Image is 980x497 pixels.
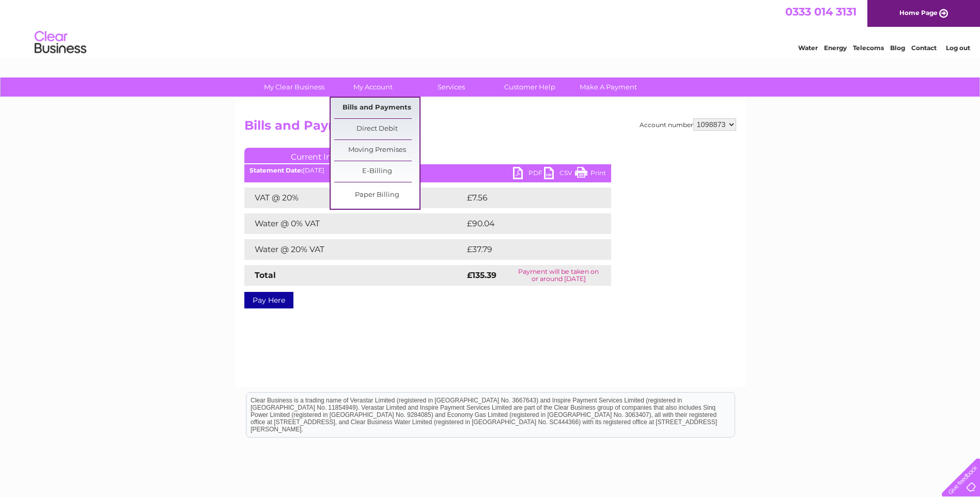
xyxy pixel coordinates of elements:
[244,148,399,163] a: Current Invoice
[330,77,415,97] a: My Account
[334,185,419,206] a: Paper Billing
[464,213,591,234] td: £90.04
[464,188,587,208] td: £7.56
[640,118,736,131] div: Account number
[853,44,884,52] a: Telecoms
[566,77,651,97] a: Make A Payment
[244,292,293,308] a: Pay Here
[334,119,419,139] a: Direct Debit
[890,44,905,52] a: Blog
[575,167,606,182] a: Print
[244,213,464,234] td: Water @ 0% VAT
[246,6,735,50] div: Clear Business is a trading name of Verastar Limited (registered in [GEOGRAPHIC_DATA] No. 3667643...
[513,167,544,182] a: PDF
[255,270,276,280] strong: Total
[34,27,87,58] img: logo.png
[785,5,857,18] a: 0333 014 3131
[467,270,496,280] strong: £135.39
[911,44,937,52] a: Contact
[334,98,419,118] a: Bills and Payments
[824,44,847,52] a: Energy
[487,77,572,97] a: Customer Help
[464,239,590,260] td: £37.79
[334,161,419,182] a: E-Billing
[798,44,818,52] a: Water
[409,77,494,97] a: Services
[244,188,464,208] td: VAT @ 20%
[544,167,575,182] a: CSV
[946,44,970,52] a: Log out
[506,265,611,286] td: Payment will be taken on or around [DATE]
[244,239,464,260] td: Water @ 20% VAT
[244,167,611,174] div: [DATE]
[244,118,736,138] h2: Bills and Payments
[250,166,303,174] b: Statement Date:
[252,77,337,97] a: My Clear Business
[334,140,419,161] a: Moving Premises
